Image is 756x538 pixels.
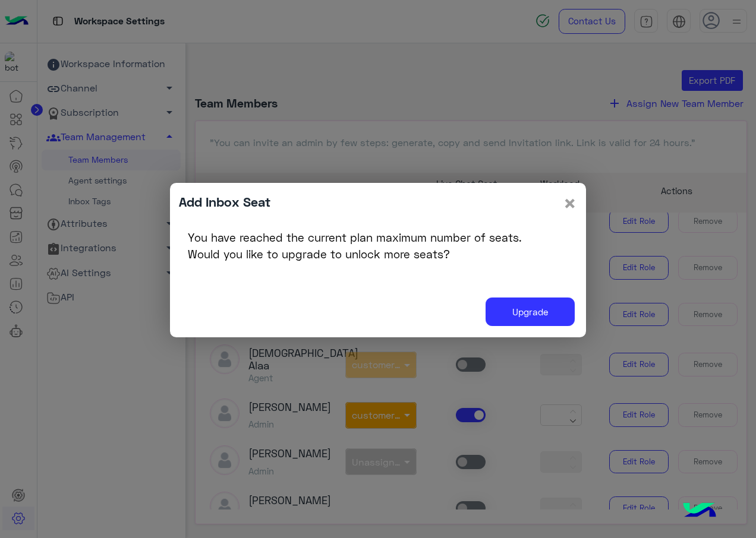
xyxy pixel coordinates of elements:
p: You have reached the current plan maximum number of seats. Would you like to upgrade to unlock mo... [188,229,568,262]
div: Add Inbox Seat [179,192,270,211]
img: hulul-logo.png [679,490,720,532]
span: × [563,189,577,216]
a: Upgrade [486,298,575,327]
button: Close [563,192,577,214]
